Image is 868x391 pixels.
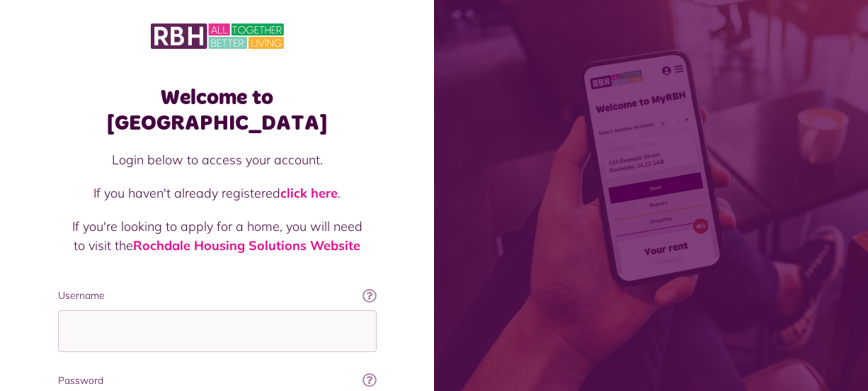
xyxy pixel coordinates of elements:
a: click here [280,185,338,201]
img: MyRBH [151,21,284,51]
a: Rochdale Housing Solutions Website [133,237,360,254]
h1: Welcome to [GEOGRAPHIC_DATA] [58,85,377,136]
p: If you're looking to apply for a home, you will need to visit the [72,217,362,255]
label: Password [58,373,377,388]
label: Username [58,288,377,303]
p: If you haven't already registered . [72,183,362,203]
p: Login below to access your account. [72,150,362,169]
